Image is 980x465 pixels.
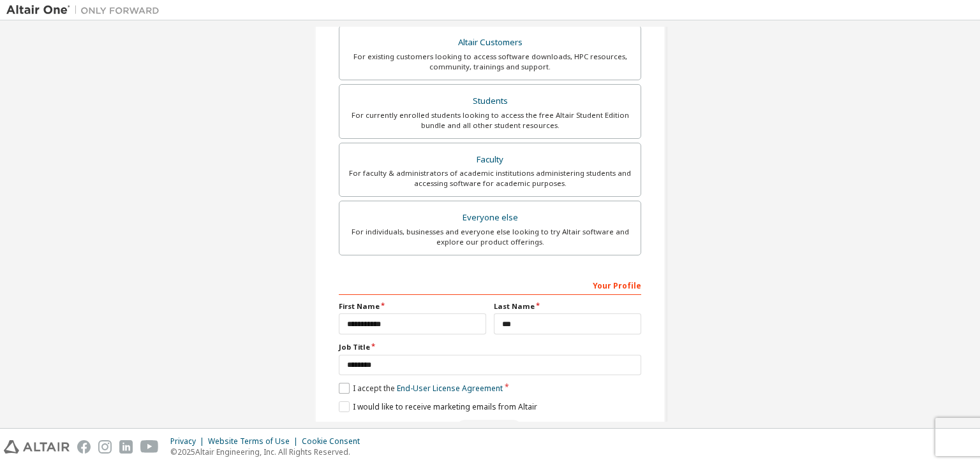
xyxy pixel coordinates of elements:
img: instagram.svg [98,440,112,454]
div: For faculty & administrators of academic institutions administering students and accessing softwa... [347,168,633,189]
div: For existing customers looking to access software downloads, HPC resources, community, trainings ... [347,52,633,72]
label: Last Name [494,301,641,311]
div: Your Profile [339,275,641,295]
div: Privacy [170,436,208,447]
div: Altair Customers [347,34,633,52]
div: Faculty [347,151,633,169]
label: I accept the [339,383,503,394]
p: © 2025 Altair Engineering, Inc. All Rights Reserved. [170,447,367,457]
label: Job Title [339,342,641,352]
label: First Name [339,301,486,311]
img: youtube.svg [140,440,159,454]
label: I would like to receive marketing emails from Altair [339,401,537,412]
img: facebook.svg [77,440,91,454]
img: linkedin.svg [119,440,133,454]
div: For individuals, businesses and everyone else looking to try Altair software and explore our prod... [347,227,633,247]
img: altair_logo.svg [4,440,70,454]
a: End-User License Agreement [397,383,503,394]
div: Website Terms of Use [208,436,302,447]
div: Cookie Consent [302,436,367,447]
div: For currently enrolled students looking to access the free Altair Student Edition bundle and all ... [347,110,633,131]
div: Everyone else [347,209,633,227]
div: Students [347,92,633,110]
img: Altair One [6,4,166,17]
div: Read and acccept EULA to continue [339,420,641,439]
